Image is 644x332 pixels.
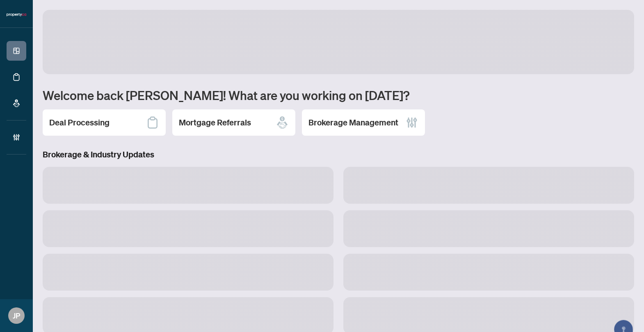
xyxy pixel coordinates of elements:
h2: Mortgage Referrals [179,117,251,128]
img: logo [7,12,26,17]
span: JP [13,310,20,321]
button: Open asap [611,303,636,328]
h3: Brokerage & Industry Updates [43,149,634,160]
h2: Brokerage Management [308,117,398,128]
h1: Welcome back [PERSON_NAME]! What are you working on [DATE]? [43,87,634,103]
h2: Deal Processing [49,117,110,128]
